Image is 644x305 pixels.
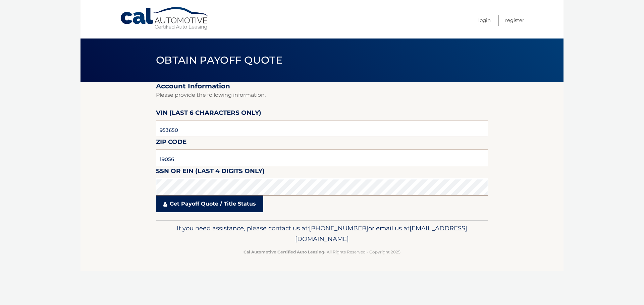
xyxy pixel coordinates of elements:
[505,15,524,26] a: Register
[156,108,261,120] label: VIN (last 6 characters only)
[156,54,282,66] span: Obtain Payoff Quote
[156,166,265,178] label: SSN or EIN (last 4 digits only)
[309,224,368,232] span: [PHONE_NUMBER]
[156,196,263,212] a: Get Payoff Quote / Title Status
[478,15,491,26] a: Login
[156,90,488,100] p: Please provide the following information.
[120,7,210,30] a: Cal Automotive
[160,223,484,244] p: If you need assistance, please contact us at: or email us at
[244,249,324,254] strong: Cal Automotive Certified Auto Leasing
[156,137,186,149] label: Zip Code
[156,82,488,90] h2: Account Information
[160,248,484,255] p: - All Rights Reserved - Copyright 2025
